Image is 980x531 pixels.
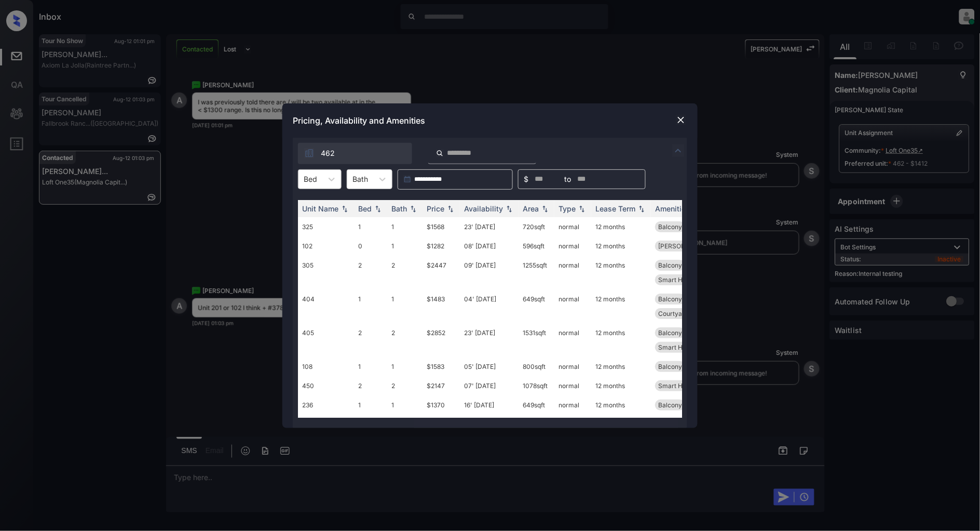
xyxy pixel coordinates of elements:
[554,357,591,376] td: normal
[591,289,651,323] td: 12 months
[554,376,591,395] td: normal
[559,204,576,213] div: Type
[423,236,460,256] td: $1282
[591,395,651,415] td: 12 months
[387,323,423,357] td: 2
[636,205,647,212] img: sorting
[354,357,387,376] td: 1
[298,289,354,323] td: 404
[658,401,682,409] span: Balcony
[554,217,591,236] td: normal
[423,323,460,357] td: $2852
[591,357,651,376] td: 12 months
[423,217,460,236] td: $1568
[339,205,350,212] img: sorting
[655,204,690,213] div: Amenities
[427,204,444,213] div: Price
[658,329,682,337] span: Balcony
[591,376,651,395] td: 12 months
[595,204,635,213] div: Lease Term
[658,310,704,317] span: Courtyard view
[373,205,383,212] img: sorting
[591,217,651,236] td: 12 months
[658,261,682,269] span: Balcony
[298,236,354,256] td: 102
[565,174,571,185] span: to
[577,205,587,212] img: sorting
[298,323,354,357] td: 405
[354,395,387,415] td: 1
[298,415,354,434] td: 237
[591,415,651,434] td: 12 months
[519,289,554,323] td: 649 sqft
[460,415,519,434] td: 15' [DATE]
[658,382,716,390] span: Smart Home Enab...
[460,395,519,415] td: 16' [DATE]
[519,256,554,289] td: 1255 sqft
[423,395,460,415] td: $1370
[423,256,460,289] td: $2447
[302,204,338,213] div: Unit Name
[436,149,444,158] img: icon-zuma
[519,236,554,256] td: 596 sqft
[519,415,554,434] td: 1138 sqft
[298,395,354,415] td: 236
[387,415,423,434] td: 2
[423,357,460,376] td: $1583
[423,376,460,395] td: $2147
[387,357,423,376] td: 1
[658,295,682,303] span: Balcony
[298,376,354,395] td: 450
[391,204,407,213] div: Bath
[298,217,354,236] td: 325
[354,323,387,357] td: 2
[408,205,418,212] img: sorting
[304,148,315,158] img: icon-zuma
[658,223,682,231] span: Balcony
[387,217,423,236] td: 1
[464,204,503,213] div: Availability
[554,415,591,434] td: normal
[387,236,423,256] td: 1
[540,205,550,212] img: sorting
[519,357,554,376] td: 800 sqft
[519,217,554,236] td: 720 sqft
[554,256,591,289] td: normal
[658,363,682,370] span: Balcony
[354,256,387,289] td: 2
[354,289,387,323] td: 1
[460,217,519,236] td: 23' [DATE]
[554,289,591,323] td: normal
[460,256,519,289] td: 09' [DATE]
[460,236,519,256] td: 08' [DATE]
[282,103,698,138] div: Pricing, Availability and Amenities
[423,415,460,434] td: $2292
[524,174,528,185] span: $
[523,204,539,213] div: Area
[298,256,354,289] td: 305
[460,376,519,395] td: 07' [DATE]
[591,236,651,256] td: 12 months
[554,236,591,256] td: normal
[519,376,554,395] td: 1078 sqft
[354,415,387,434] td: 2
[354,236,387,256] td: 0
[354,217,387,236] td: 1
[460,289,519,323] td: 04' [DATE]
[554,323,591,357] td: normal
[460,357,519,376] td: 05' [DATE]
[423,289,460,323] td: $1483
[460,323,519,357] td: 23' [DATE]
[672,144,685,157] img: icon-zuma
[519,323,554,357] td: 1531 sqft
[504,205,514,212] img: sorting
[358,204,372,213] div: Bed
[591,323,651,357] td: 12 months
[387,376,423,395] td: 2
[354,376,387,395] td: 2
[554,395,591,415] td: normal
[445,205,456,212] img: sorting
[658,276,716,284] span: Smart Home Enab...
[387,395,423,415] td: 1
[387,289,423,323] td: 1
